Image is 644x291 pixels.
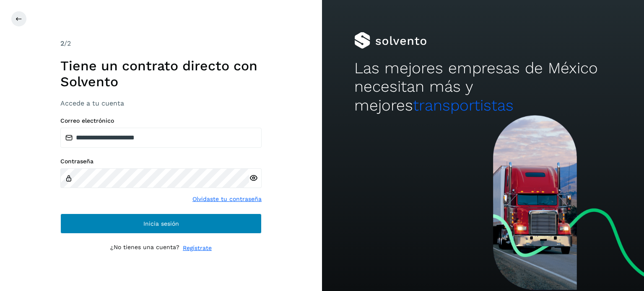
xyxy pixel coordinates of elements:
span: transportistas [413,96,514,114]
span: 2 [60,39,64,47]
div: /2 [60,39,262,49]
h1: Tiene un contrato directo con Solvento [60,58,262,90]
h2: Las mejores empresas de México necesitan más y mejores [354,59,612,115]
label: Contraseña [60,158,262,165]
h3: Accede a tu cuenta [60,99,262,107]
a: Olvidaste tu contraseña [192,195,262,203]
label: Correo electrónico [60,117,262,124]
span: Inicia sesión [143,221,179,227]
button: Inicia sesión [60,214,262,234]
a: Regístrate [183,244,212,252]
p: ¿No tienes una cuenta? [110,244,179,252]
